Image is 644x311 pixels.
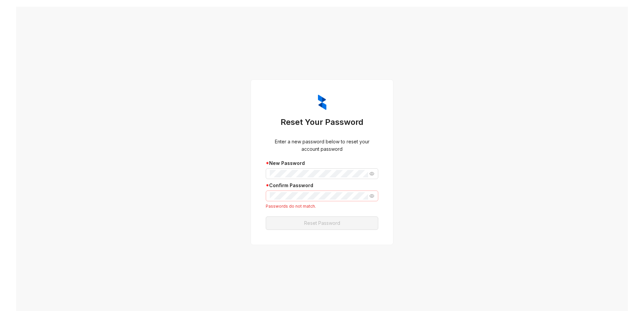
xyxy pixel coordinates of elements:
[266,182,378,189] div: Confirm Password
[266,160,378,167] div: New Password
[266,138,378,153] div: Enter a new password below to reset your account password
[369,171,374,176] span: eye
[266,216,378,230] button: Reset Password
[369,194,374,198] span: eye
[266,203,378,210] div: Passwords do not match.
[318,95,326,110] img: ZumaIcon
[266,117,378,128] h3: Reset Your Password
